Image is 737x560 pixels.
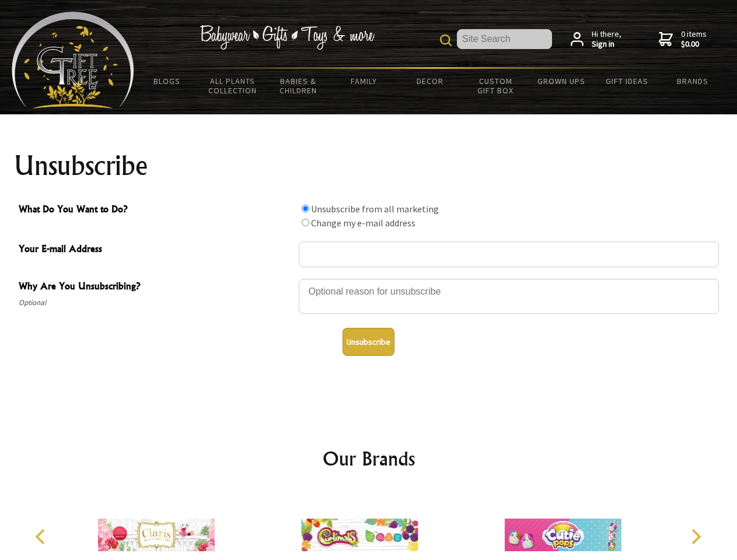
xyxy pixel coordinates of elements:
[134,69,200,93] a: BLOGS
[200,25,375,50] img: Babywear - Gifts - Toys & more
[266,69,331,103] a: Babies & Children
[457,29,552,49] input: Site Search
[592,29,621,50] span: Hi there,
[660,69,726,93] a: Brands
[397,69,463,93] a: Decor
[571,29,621,50] a: Hi there,Sign in
[343,328,394,356] button: Unsubscribe
[299,279,719,314] textarea: Why Are You Unsubscribing?
[331,69,397,93] a: Family
[299,242,719,267] input: Your E-mail Address
[440,34,452,46] img: product search
[19,242,293,258] span: Your E-mail Address
[19,202,293,219] span: What Do You Want to Do?
[12,12,134,108] img: Babyware - Gifts - Toys and more...
[311,203,439,215] label: Unsubscribe from all marketing
[302,205,309,212] input: What Do You Want to Do?
[681,29,707,50] span: 0 items
[681,39,707,50] strong: $0.00
[659,29,707,50] a: 0 items$0.00
[311,217,415,229] label: Change my e-mail address
[594,69,660,93] a: Gift Ideas
[592,39,621,50] strong: Sign in
[19,279,293,296] span: Why Are You Unsubscribing?
[683,524,708,549] button: Next
[302,219,309,226] input: What Do You Want to Do?
[23,444,714,473] h2: Our Brands
[14,152,724,180] h1: Unsubscribe
[29,524,55,549] button: Previous
[463,69,529,103] a: Custom Gift Box
[200,69,266,103] a: All Plants Collection
[19,296,293,310] span: Optional
[528,69,594,93] a: Grown Ups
